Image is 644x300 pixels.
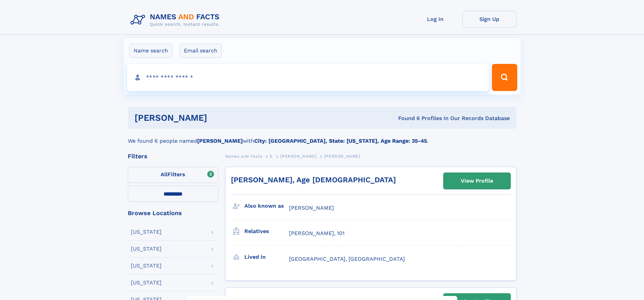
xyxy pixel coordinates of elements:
a: Log In [408,11,462,27]
input: search input [127,64,489,91]
span: [GEOGRAPHIC_DATA], [GEOGRAPHIC_DATA] [289,256,405,262]
div: [US_STATE] [131,263,162,269]
div: View Profile [461,173,493,189]
a: [PERSON_NAME], Age [DEMOGRAPHIC_DATA] [231,176,396,184]
div: We found 6 people named with . [128,129,517,145]
div: Browse Locations [128,210,218,216]
span: [PERSON_NAME] [280,154,316,159]
a: E [270,152,273,160]
h3: Lived in [244,251,289,263]
label: Email search [180,44,222,58]
div: [US_STATE] [131,246,162,252]
button: Search Button [492,64,517,91]
a: Names and Facts [225,152,262,160]
a: [PERSON_NAME] [280,152,316,160]
div: [US_STATE] [131,280,162,285]
h3: Also known as [244,200,289,212]
div: Found 6 Profiles In Our Records Database [303,115,510,122]
span: [PERSON_NAME] [324,154,360,159]
img: Logo Names and Facts [128,11,225,29]
a: Sign Up [462,11,517,27]
div: [US_STATE] [131,229,162,235]
h3: Relatives [244,226,289,237]
label: Name search [129,44,172,58]
span: All [161,171,168,178]
span: E [270,154,273,159]
h1: [PERSON_NAME] [135,114,303,122]
span: [PERSON_NAME] [289,205,334,211]
a: View Profile [444,173,510,189]
div: Filters [128,153,218,159]
a: [PERSON_NAME], 101 [289,230,344,237]
label: Filters [128,167,218,183]
b: [PERSON_NAME] [197,138,243,144]
b: City: [GEOGRAPHIC_DATA], State: [US_STATE], Age Range: 35-45 [254,138,427,144]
